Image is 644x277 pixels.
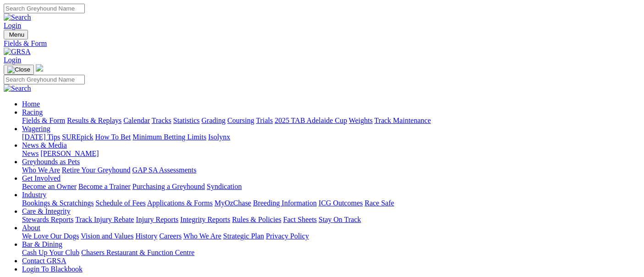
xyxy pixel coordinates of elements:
a: Strategic Plan [223,232,264,240]
a: Trials [256,116,273,124]
a: [DATE] Tips [22,133,60,141]
div: Care & Integrity [22,216,640,224]
a: Track Maintenance [374,116,431,124]
a: How To Bet [95,133,131,141]
div: Racing [22,116,640,125]
a: Industry [22,191,46,199]
a: Statistics [173,116,200,124]
a: Vision and Values [81,232,133,240]
button: Toggle navigation [4,30,28,39]
a: Get Involved [22,174,61,182]
a: Bar & Dining [22,240,62,248]
a: Syndication [207,183,242,190]
a: Bookings & Scratchings [22,199,94,207]
a: Coursing [227,116,254,124]
a: Login To Blackbook [22,265,83,273]
span: Menu [9,31,24,38]
a: News [22,150,39,157]
a: Who We Are [22,166,60,174]
a: Stewards Reports [22,216,73,223]
img: Close [7,66,30,73]
div: Wagering [22,133,640,141]
a: Fact Sheets [283,216,317,223]
div: Industry [22,199,640,207]
a: Cash Up Your Club [22,249,79,256]
a: Care & Integrity [22,207,71,215]
a: Home [22,100,40,108]
a: Login [4,22,21,29]
a: Wagering [22,125,50,133]
a: Become a Trainer [78,183,131,190]
a: News & Media [22,141,67,149]
a: Purchasing a Greyhound [132,183,205,190]
a: Stay On Track [319,216,361,223]
a: Login [4,56,21,64]
div: News & Media [22,150,640,158]
a: Applications & Forms [147,199,213,207]
a: Careers [159,232,182,240]
img: Search [4,13,31,22]
input: Search [4,75,85,84]
a: [PERSON_NAME] [40,150,99,157]
input: Search [4,4,85,13]
a: 2025 TAB Adelaide Cup [275,116,347,124]
button: Toggle navigation [4,65,34,75]
a: Contact GRSA [22,257,66,265]
a: Race Safe [364,199,394,207]
a: Racing [22,108,43,116]
a: Greyhounds as Pets [22,158,80,166]
a: Chasers Restaurant & Function Centre [81,249,194,256]
a: We Love Our Dogs [22,232,79,240]
a: Grading [202,116,226,124]
a: Fields & Form [22,116,65,124]
a: Tracks [152,116,171,124]
a: Rules & Policies [232,216,281,223]
a: MyOzChase [215,199,251,207]
img: logo-grsa-white.png [36,64,43,72]
img: Search [4,84,31,93]
a: Minimum Betting Limits [132,133,206,141]
a: Who We Are [183,232,221,240]
a: SUREpick [62,133,93,141]
a: Retire Your Greyhound [62,166,131,174]
a: Isolynx [208,133,230,141]
a: Breeding Information [253,199,317,207]
div: Get Involved [22,183,640,191]
div: Bar & Dining [22,249,640,257]
a: Privacy Policy [266,232,309,240]
div: Greyhounds as Pets [22,166,640,174]
a: History [135,232,157,240]
a: Fields & Form [4,39,640,48]
a: Injury Reports [136,216,178,223]
a: Schedule of Fees [95,199,145,207]
a: Integrity Reports [180,216,230,223]
a: ICG Outcomes [319,199,363,207]
div: About [22,232,640,240]
img: GRSA [4,48,31,56]
a: Become an Owner [22,183,77,190]
a: Weights [349,116,373,124]
a: Calendar [123,116,150,124]
a: GAP SA Assessments [132,166,197,174]
a: Track Injury Rebate [75,216,134,223]
a: Results & Replays [67,116,121,124]
a: About [22,224,40,232]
